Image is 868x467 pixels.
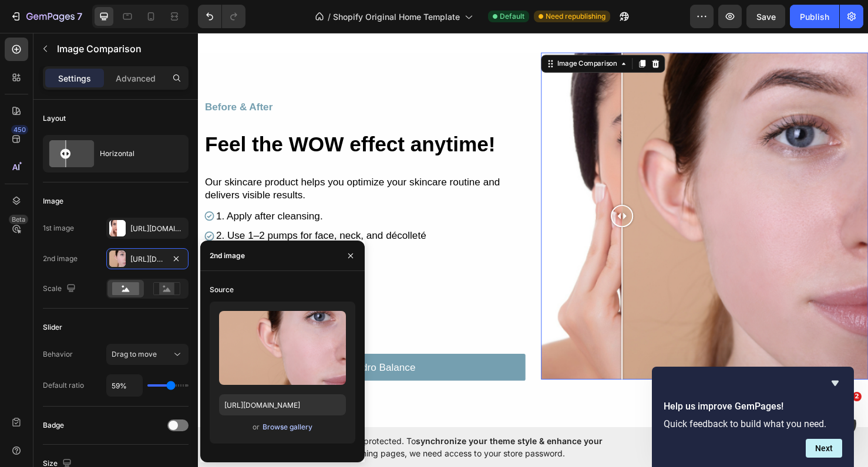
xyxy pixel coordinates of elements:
span: Need republishing [546,11,605,22]
span: 2 [852,392,862,401]
div: Beta [9,215,28,224]
div: Image [43,196,63,207]
div: 450 [11,125,28,134]
button: Next question [806,439,842,458]
div: Badge [43,420,64,431]
div: Slider [43,322,62,333]
div: Help us improve GemPages! [664,376,842,458]
div: 2nd image [43,253,78,264]
div: 2nd image [210,251,245,261]
div: Behavior [43,349,73,360]
div: Undo/Redo [198,5,245,28]
input: https://example.com/image.jpg [219,394,346,415]
div: Default ratio [43,380,84,391]
p: Settings [58,72,91,84]
button: 7 [5,5,88,28]
button: Publish [790,5,839,28]
img: preview-image [219,311,346,385]
span: / [328,11,331,23]
button: Save [746,5,785,28]
span: Save [756,12,776,22]
div: Layout [43,113,66,124]
p: Quick feedback to build what you need. [664,418,842,429]
span: Shopify Original Home Template [333,11,460,23]
div: [URL][DOMAIN_NAME] [130,224,186,234]
div: [URL][DOMAIN_NAME] [130,254,164,265]
button: Drag to move [106,344,189,365]
div: Source [210,285,234,295]
div: Browse gallery [263,422,312,432]
p: 7 [77,9,82,23]
p: Image Comparison [57,42,184,56]
p: Advanced [116,72,156,84]
span: or [253,420,260,434]
div: Horizontal [100,140,171,167]
div: Scale [43,281,78,297]
span: Default [500,11,524,22]
h2: Help us improve GemPages! [664,400,842,414]
button: Browse gallery [262,421,313,433]
div: 1st image [43,223,74,233]
div: Publish [800,11,829,23]
input: Auto [107,375,142,396]
iframe: Design area [198,32,868,428]
span: Your page is password protected. To when designing pages, we need access to your store password. [273,435,648,459]
button: Hide survey [828,376,842,390]
span: synchronize your theme style & enhance your experience [273,436,603,458]
p: What Our Customers Are Saying [10,416,695,446]
span: Drag to move [112,350,157,358]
